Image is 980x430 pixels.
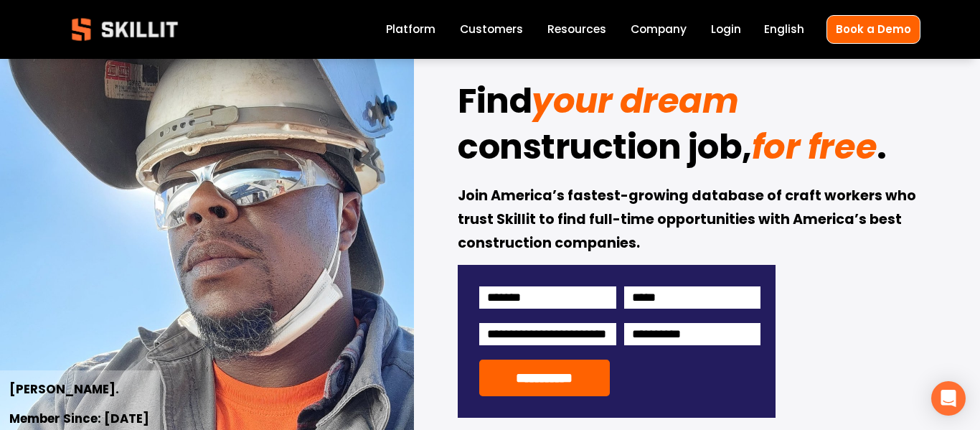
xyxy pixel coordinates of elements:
span: English [764,21,804,37]
a: Login [711,20,741,39]
strong: construction job, [458,121,752,179]
a: folder dropdown [547,20,606,39]
span: Resources [547,21,606,37]
a: Company [631,20,687,39]
div: language picker [764,20,804,39]
strong: [PERSON_NAME]. [9,380,119,401]
strong: Find [458,75,532,134]
a: Customers [460,20,523,39]
img: Skillit [60,8,190,51]
a: Book a Demo [826,15,920,43]
em: your dream [532,77,738,125]
div: Open Intercom Messenger [931,381,966,416]
strong: Member Since: [DATE] [9,409,149,430]
a: Platform [386,20,435,39]
strong: . [877,121,887,179]
em: for free [752,123,877,171]
strong: Join America’s fastest-growing database of craft workers who trust Skillit to find full-time oppo... [458,185,919,256]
